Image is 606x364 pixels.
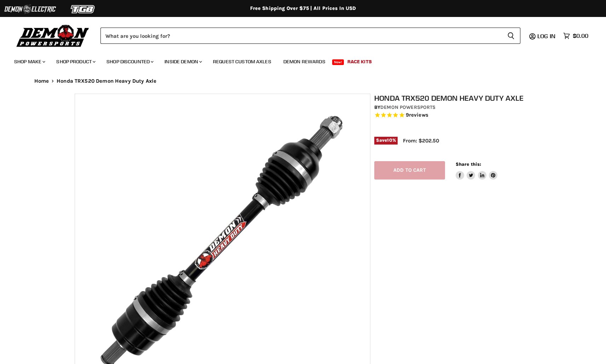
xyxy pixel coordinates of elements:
input: Search [100,28,502,44]
a: Demon Powersports [380,104,435,110]
aside: Share this: [456,161,498,180]
a: Inside Demon [159,54,206,69]
a: Shop Discounted [101,54,158,69]
span: Honda TRX520 Demon Heavy Duty Axle [57,78,156,84]
a: Shop Product [51,54,100,69]
span: Share this: [456,162,481,167]
img: Demon Powersports [14,23,92,48]
span: $0.00 [573,33,588,39]
div: by [374,104,536,111]
a: Log in [534,33,560,39]
a: Home [34,78,49,84]
a: $0.00 [560,31,592,41]
span: reviews [409,112,428,118]
img: TGB Logo 2 [57,2,110,16]
nav: Breadcrumbs [20,78,586,84]
a: Shop Make [9,54,50,69]
a: Race Kits [342,54,377,69]
img: Demon Electric Logo 2 [4,2,57,16]
span: 9 reviews [406,112,428,118]
span: Save % [374,137,398,145]
span: Log in [537,33,555,40]
span: Rated 4.8 out of 5 stars 9 reviews [374,112,536,119]
span: From: $202.50 [403,137,439,144]
h1: Honda TRX520 Demon Heavy Duty Axle [374,94,536,102]
div: Free Shipping Over $75 | All Prices In USD [20,5,586,12]
a: Demon Rewards [278,54,331,69]
form: Product [100,28,520,44]
ul: Main menu [9,52,587,69]
a: Request Custom Axles [208,54,277,69]
button: Search [502,28,520,44]
span: New! [332,59,344,65]
span: 10 [387,137,392,143]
